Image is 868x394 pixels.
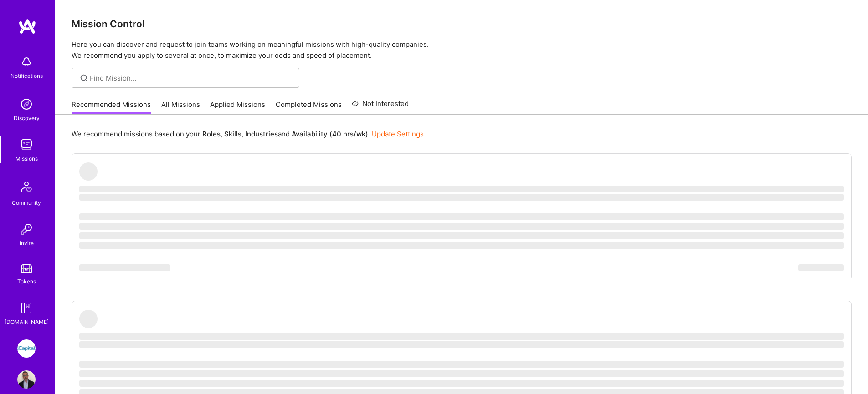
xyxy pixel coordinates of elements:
p: Here you can discover and request to join teams working on meaningful missions with high-quality ... [72,39,852,61]
a: Applied Missions [210,100,265,115]
div: Notifications [10,71,43,81]
p: We recommend missions based on your , , and . [72,129,424,139]
a: iCapital: Building an Alternative Investment Marketplace [15,339,38,358]
b: Skills [224,130,241,138]
img: User Avatar [17,370,36,389]
div: Missions [15,154,38,163]
img: logo [18,18,36,35]
a: Recommended Missions [72,100,151,115]
img: tokens [21,264,32,273]
a: User Avatar [15,370,38,389]
h3: Mission Control [72,18,852,30]
b: Availability (40 hrs/wk) [292,130,368,138]
img: iCapital: Building an Alternative Investment Marketplace [17,339,36,358]
img: Community [15,176,37,198]
div: Community [12,198,41,207]
a: All Missions [161,100,200,115]
a: Completed Missions [276,100,342,115]
a: Update Settings [372,130,424,138]
img: Invite [17,220,36,238]
i: icon SearchGrey [79,73,89,83]
img: teamwork [17,136,36,154]
img: bell [17,53,36,71]
img: discovery [17,95,36,113]
div: Tokens [17,277,36,286]
img: guide book [17,299,36,317]
div: [DOMAIN_NAME] [5,317,49,327]
input: Find Mission... [90,73,293,83]
b: Industries [245,130,278,138]
b: Roles [202,130,221,138]
div: Discovery [14,113,40,123]
a: Not Interested [352,98,409,115]
div: Invite [20,238,34,248]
